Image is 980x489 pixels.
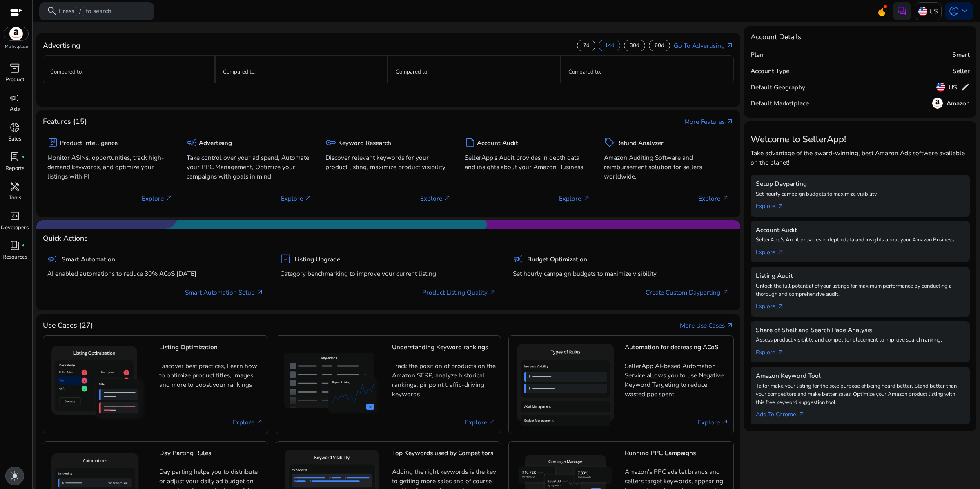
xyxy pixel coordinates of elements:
span: - [83,68,85,76]
span: campaign [47,254,58,264]
span: arrow_outward [489,418,496,426]
span: arrow_outward [777,249,784,256]
p: Ads [10,105,20,114]
p: Monitor ASINs, opportunities, track high-demand keywords, and optimize your listings with PI [47,153,173,181]
h4: Account Details [751,33,801,41]
img: Understanding Keyword rankings [281,349,385,421]
a: Add To Chrome [756,406,812,419]
h5: Refund Analyzer [616,139,664,147]
span: campaign [9,93,20,103]
h4: Quick Actions [43,234,88,243]
h5: Default Geography [751,84,805,91]
p: Press to search [59,7,111,16]
h5: Day Parting Rules [159,449,263,464]
img: us.svg [936,83,945,92]
h5: Understanding Keyword rankings [392,344,496,358]
h5: Seller [953,67,970,75]
span: package [47,137,58,148]
p: Take advantage of the award-winning, best Amazon Ads software available on the planet! [751,148,970,167]
p: SellerApp's Audit provides in depth data and insights about your Amazon Business. [756,236,964,244]
span: arrow_outward [798,411,805,418]
h5: Listing Upgrade [294,256,340,263]
p: Explore [142,194,173,203]
span: fiber_manual_record [22,244,25,248]
span: arrow_outward [256,418,263,426]
a: More Use Casesarrow_outward [680,321,734,330]
p: Compared to : [568,68,726,76]
p: Explore [698,194,729,203]
p: US [929,4,938,18]
span: campaign [513,254,523,264]
p: 7d [583,42,590,49]
p: Discover best practices, Learn how to optimize product titles, images, and more to boost your ran... [159,361,263,396]
a: Explorearrow_outward [756,199,791,211]
span: arrow_outward [722,195,729,202]
span: arrow_outward [726,42,734,49]
span: account_circle [949,6,959,16]
h5: Amazon [947,100,970,107]
p: Amazon Auditing Software and reimbursement solution for sellers worldwide. [604,153,730,181]
a: More Featuresarrow_outward [684,117,734,126]
a: Explorearrow_outward [756,244,791,257]
p: 14d [605,42,615,49]
p: Compared to : [396,68,553,76]
a: Explore [698,418,729,427]
h5: Automation for decreasing ACoS [625,344,729,358]
span: arrow_outward [777,303,784,310]
a: Explorearrow_outward [756,299,791,311]
span: arrow_outward [305,195,312,202]
span: arrow_outward [166,195,173,202]
p: Compared to : [50,68,207,76]
h5: Advertising [199,139,232,147]
span: arrow_outward [777,203,784,210]
a: Product Listing Quality [422,288,497,297]
span: arrow_outward [726,118,734,125]
h5: Running PPC Campaigns [625,449,729,464]
span: lab_profile [9,152,20,162]
span: sell [604,137,615,148]
p: SellerApp AI-based Automation Service allows you to use Negative Keyword Targeting to reduce wast... [625,361,729,399]
span: fiber_manual_record [22,155,25,159]
a: Explore [465,418,496,427]
span: edit [961,83,970,92]
a: Explorearrow_outward [756,344,791,357]
span: arrow_outward [444,195,451,202]
p: Discover relevant keywords for your product listing, maximize product visibility [325,153,451,172]
p: 60d [655,42,664,49]
p: Reports [5,165,24,173]
img: amazon.svg [4,27,29,40]
p: Set hourly campaign budgets to maximize visibility [756,190,964,199]
img: Listing Optimization [48,342,152,427]
span: arrow_outward [256,289,264,296]
span: inventory_2 [280,254,291,264]
h5: Product Intelligence [60,139,118,147]
h4: Advertising [43,41,80,50]
span: arrow_outward [726,322,734,329]
img: Automation for decreasing ACoS [513,340,617,429]
span: - [601,68,604,76]
span: donut_small [9,122,20,133]
p: AI enabled automations to reduce 30% ACoS [DATE] [47,269,264,278]
p: Category benchmarking to improve your current listing [280,269,497,278]
span: summarize [465,137,475,148]
h5: Amazon Keyword Tool [756,372,964,380]
span: search [47,6,57,16]
p: Compared to : [223,68,380,76]
h5: Keyword Research [338,139,391,147]
a: Smart Automation Setup [185,288,264,297]
h5: Plan [751,51,764,58]
img: us.svg [918,7,927,16]
a: Explore [232,418,263,427]
h3: Welcome to SellerApp! [751,134,970,145]
img: amazon.svg [932,98,943,108]
a: Go To Advertisingarrow_outward [674,41,734,50]
span: arrow_outward [777,349,784,356]
p: Tools [9,194,21,202]
p: Marketplace [5,44,28,50]
span: - [256,68,258,76]
span: arrow_outward [583,195,590,202]
h5: Budget Optimization [527,256,587,263]
span: key [325,137,336,148]
h5: Top Keywords used by Competitors [392,449,496,464]
p: Assess product visibility and competitor placement to improve search ranking. [756,336,964,344]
